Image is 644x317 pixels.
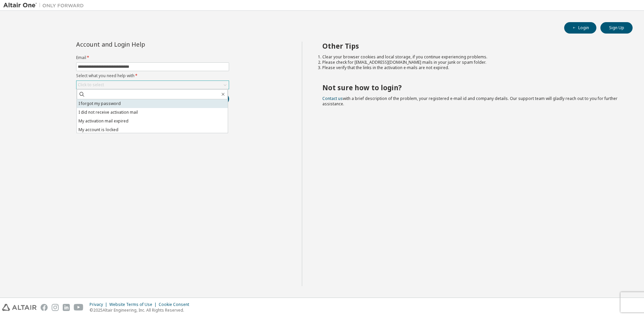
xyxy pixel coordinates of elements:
[63,304,70,311] img: linkedin.svg
[322,83,621,92] h2: Not sure how to login?
[52,304,59,311] img: instagram.svg
[77,99,228,108] li: I forgot my password
[109,302,159,307] div: Website Terms of Use
[322,65,621,70] li: Please verify that the links in the activation e-mails are not expired.
[76,42,199,47] div: Account and Login Help
[3,2,87,9] img: Altair One
[90,307,193,313] p: © 2025 Altair Engineering, Inc. All Rights Reserved.
[322,60,621,65] li: Please check for [EMAIL_ADDRESS][DOMAIN_NAME] mails in your junk or spam folder.
[90,302,109,307] div: Privacy
[78,82,104,88] div: Click to select
[159,302,193,307] div: Cookie Consent
[76,73,229,78] label: Select what you need help with
[76,55,229,60] label: Email
[322,54,621,60] li: Clear your browser cookies and local storage, if you continue experiencing problems.
[322,42,621,50] h2: Other Tips
[2,304,37,311] img: altair_logo.svg
[41,304,48,311] img: facebook.svg
[74,304,84,311] img: youtube.svg
[76,81,229,89] div: Click to select
[600,22,633,34] button: Sign Up
[564,22,596,34] button: Login
[322,96,618,107] span: with a brief description of the problem, your registered e-mail id and company details. Our suppo...
[322,96,343,101] a: Contact us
